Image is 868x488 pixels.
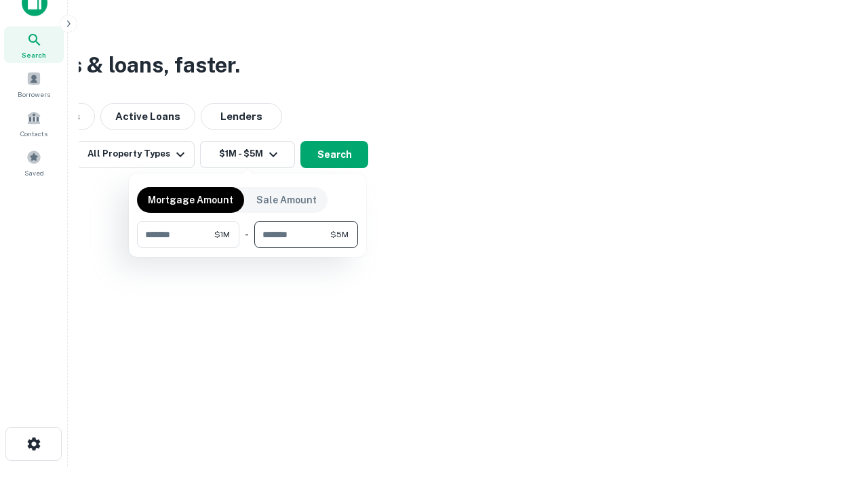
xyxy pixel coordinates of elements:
[800,380,868,445] iframe: Chat Widget
[256,192,317,207] p: Sale Amount
[214,228,230,241] span: $1M
[330,228,349,241] span: $5M
[148,192,233,207] p: Mortgage Amount
[245,221,249,248] div: -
